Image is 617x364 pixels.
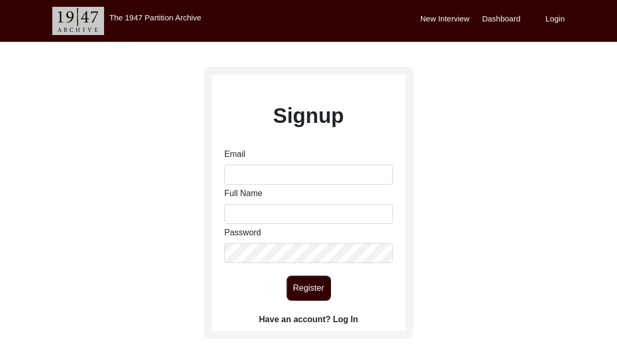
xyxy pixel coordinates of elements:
label: Login [545,13,565,25]
label: Full Name [224,187,262,200]
label: Password [224,226,261,239]
label: The 1947 Partition Archive [109,13,201,22]
img: header-logo.png [52,7,104,35]
label: Signup [273,100,344,131]
label: New Interview [420,13,470,25]
label: Dashboard [482,13,520,25]
label: Email [224,148,245,161]
button: Register [287,276,331,301]
label: Have an account? Log In [259,313,358,326]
